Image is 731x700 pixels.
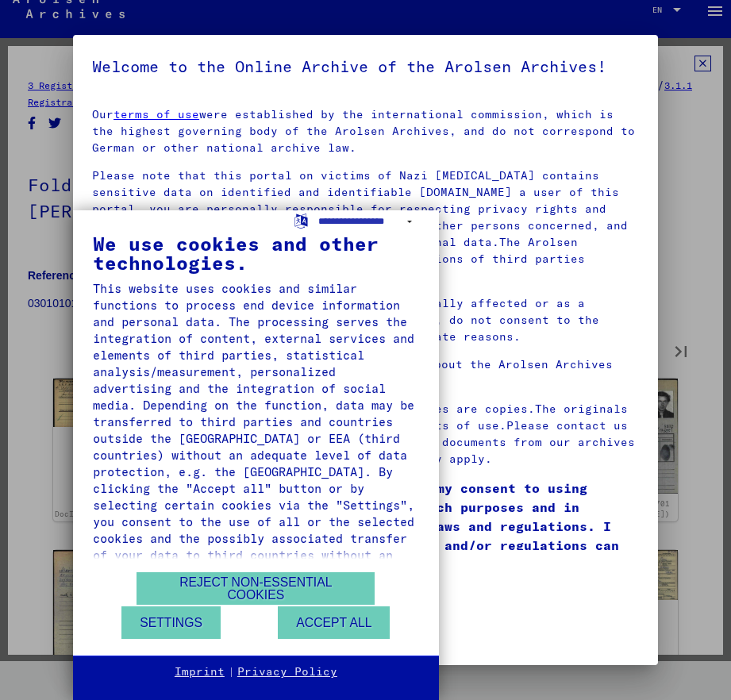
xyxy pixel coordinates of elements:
a: Imprint [175,664,225,680]
button: Accept all [278,606,390,639]
div: We use cookies and other technologies. [93,234,419,272]
a: Privacy Policy [237,664,337,680]
button: Reject non-essential cookies [137,572,375,605]
button: Settings [121,606,221,639]
div: This website uses cookies and similar functions to process end device information and personal da... [93,280,419,580]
